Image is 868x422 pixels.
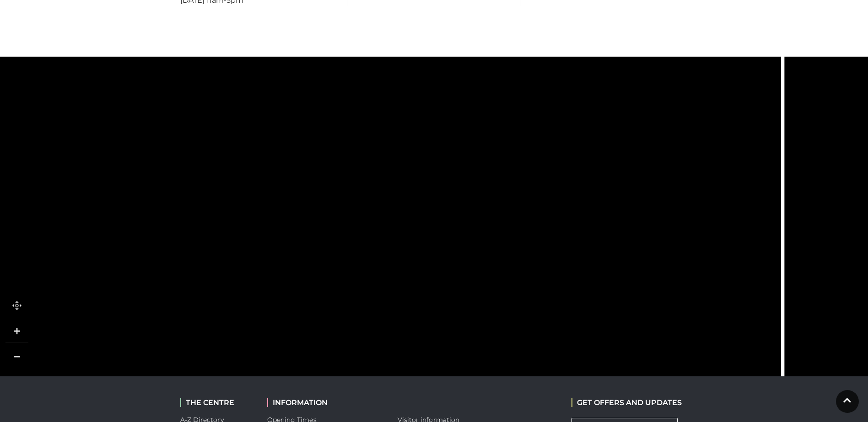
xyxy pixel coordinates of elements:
h2: GET OFFERS AND UPDATES [571,398,682,407]
h2: THE CENTRE [180,398,253,407]
h2: INFORMATION [267,398,384,407]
